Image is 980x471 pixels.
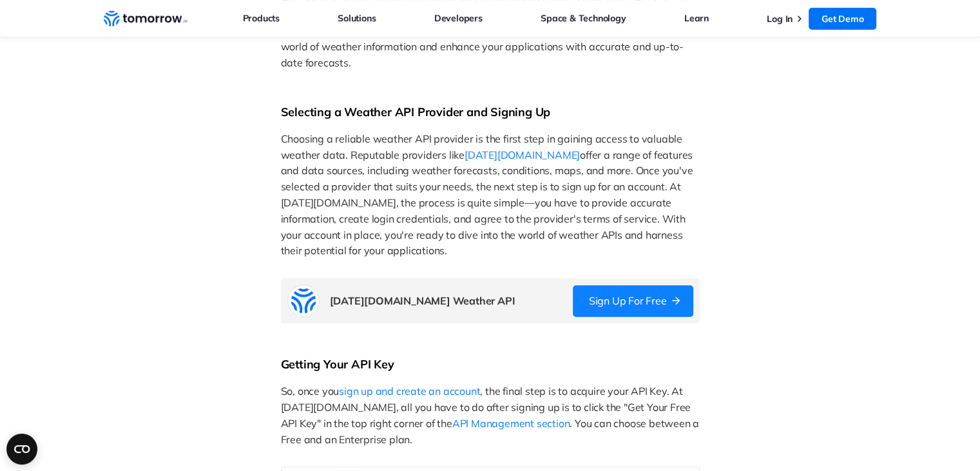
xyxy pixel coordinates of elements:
a: Space & Technology [541,10,626,26]
a: Log In [767,13,793,25]
a: Learn [684,10,709,26]
a: Home link [104,9,187,28]
a: Products [243,10,280,26]
a: Get Demo [809,8,876,30]
a: Solutions [338,10,376,26]
img: Tomorrow.io logo [287,285,320,317]
span: offer a range of features and data sources, including weather forecasts, conditions, maps, and mo... [281,148,696,257]
h3: [DATE][DOMAIN_NAME] Weather API [330,294,572,308]
button: Open CMP widget [6,434,37,465]
span: Selecting a Weather API Provider and Signing Up [281,105,551,119]
a: Developers [434,10,483,26]
span: Choosing a reliable weather API provider is the first step in gaining access to valuable weather ... [281,132,685,161]
span: . You can choose between a Free and an Enterprise plan. [281,417,702,446]
a: Sign Up for Free [573,285,693,317]
a: sign up and create an account [339,385,480,397]
span: , the final step is to acquire your API Key. At [DATE][DOMAIN_NAME], all you have to do after sig... [281,385,693,430]
span: So, once you [281,385,340,397]
a: API Management section [452,417,570,430]
span: Getting Your API Key [281,357,394,372]
a: [DATE][DOMAIN_NAME] [465,148,580,161]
